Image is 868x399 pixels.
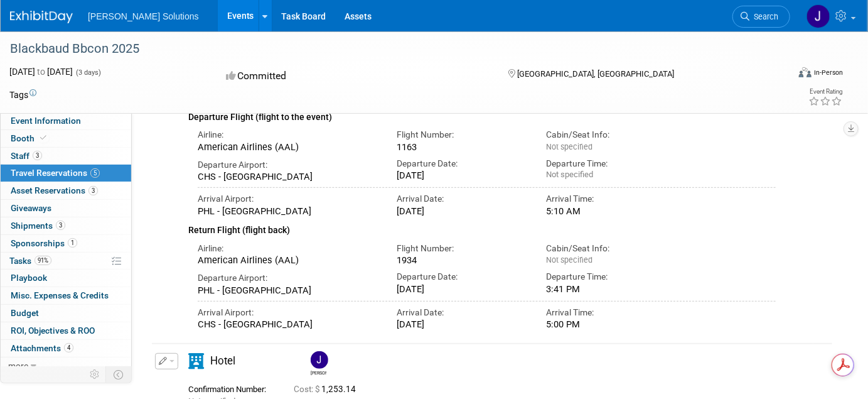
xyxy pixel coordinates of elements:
[198,129,378,141] div: Airline:
[198,285,378,296] div: PHL - [GEOGRAPHIC_DATA]
[294,385,321,394] span: Cost: $
[188,353,204,369] i: Hotel
[1,322,131,339] a: ROI, Objectives & ROO
[9,89,36,101] td: Tags
[84,366,106,383] td: Personalize Event Tab Strip
[397,141,527,153] div: 1163
[9,256,51,266] span: Tasks
[1,130,131,147] a: Booth
[90,168,100,178] span: 5
[1,112,131,129] a: Event Information
[188,217,776,238] div: Return Flight (flight back)
[546,307,677,319] div: Arrival Time:
[11,238,77,248] span: Sponsorships
[1,235,131,252] a: Sponsorships1
[397,205,527,217] div: [DATE]
[720,65,843,84] div: Event Format
[397,307,527,319] div: Arrival Date:
[1,253,131,270] a: Tasks91%
[9,67,73,77] span: [DATE] [DATE]
[311,369,326,376] div: Jadie Gamble
[11,325,95,336] span: ROI, Objectives & ROO
[11,290,109,300] span: Misc. Expenses & Credits
[188,381,275,395] div: Confirmation Number:
[813,68,843,77] div: In-Person
[64,343,73,353] span: 4
[311,351,328,369] img: Jadie Gamble
[198,205,378,217] div: PHL - [GEOGRAPHIC_DATA]
[1,165,131,182] a: Travel Reservations5
[210,354,235,367] span: Hotel
[11,168,100,178] span: Travel Reservations
[198,243,378,254] div: Airline:
[198,272,378,284] div: Departure Airport:
[11,203,51,213] span: Giveaways
[10,11,73,23] img: ExhibitDay
[517,69,674,79] span: [GEOGRAPHIC_DATA], [GEOGRAPHIC_DATA]
[198,159,378,171] div: Departure Airport:
[11,308,39,318] span: Budget
[223,65,488,87] div: Committed
[11,221,65,231] span: Shipments
[198,141,378,153] div: American Airlines (AAL)
[546,255,592,265] span: Not specified
[8,361,28,371] span: more
[198,319,378,330] div: CHS - [GEOGRAPHIC_DATA]
[1,200,131,217] a: Giveaways
[40,134,46,141] i: Booth reservation complete
[188,104,776,124] div: Departure Flight (flight to the event)
[799,67,812,77] img: Format-Inperson.png
[88,11,199,21] span: [PERSON_NAME] Solutions
[11,133,49,143] span: Booth
[397,243,527,254] div: Flight Number:
[88,186,98,195] span: 3
[6,38,772,60] div: Blackbaud Bbcon 2025
[1,340,131,357] a: Attachments4
[68,238,77,248] span: 1
[546,243,677,254] div: Cabin/Seat Info:
[546,142,592,151] span: Not specified
[397,271,527,283] div: Departure Date:
[1,217,131,234] a: Shipments3
[397,319,527,330] div: [DATE]
[35,256,51,265] span: 91%
[1,148,131,165] a: Staff3
[397,158,527,170] div: Departure Date:
[294,385,361,394] span: 1,253.14
[1,358,131,374] a: more
[749,12,778,21] span: Search
[1,270,131,287] a: Playbook
[56,221,65,230] span: 3
[198,171,378,182] div: CHS - [GEOGRAPHIC_DATA]
[33,151,42,160] span: 3
[546,170,677,180] div: Not specified
[546,193,677,205] div: Arrival Time:
[75,68,101,77] span: (3 days)
[1,305,131,322] a: Budget
[546,271,677,283] div: Departure Time:
[198,307,378,319] div: Arrival Airport:
[546,319,677,330] div: 5:00 PM
[11,151,42,161] span: Staff
[397,129,527,141] div: Flight Number:
[198,254,378,266] div: American Airlines (AAL)
[546,158,677,170] div: Departure Time:
[808,89,842,95] div: Event Rating
[11,273,47,283] span: Playbook
[1,287,131,304] a: Misc. Expenses & Credits
[106,366,132,383] td: Toggle Event Tabs
[546,205,677,217] div: 5:10 AM
[11,116,81,126] span: Event Information
[397,193,527,205] div: Arrival Date:
[546,129,677,141] div: Cabin/Seat Info:
[546,283,677,295] div: 3:41 PM
[732,6,790,28] a: Search
[397,283,527,295] div: [DATE]
[11,185,98,195] span: Asset Reservations
[1,182,131,199] a: Asset Reservations3
[198,193,378,205] div: Arrival Airport:
[308,351,330,376] div: Jadie Gamble
[806,4,830,28] img: Jadie Gamble
[35,67,47,77] span: to
[11,343,73,353] span: Attachments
